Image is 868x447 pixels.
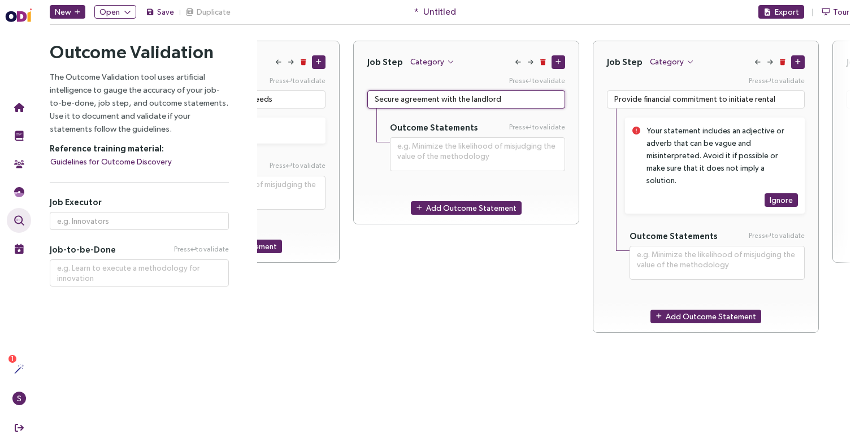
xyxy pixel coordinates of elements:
[7,208,31,233] button: Outcome Validation
[754,59,762,67] button: Move Left
[646,124,784,186] div: Your statement includes an adjective or adverb that can be vague and misinterpreted. Avoid it if ...
[649,55,695,68] button: Category
[50,259,229,287] textarea: Press Enter to validate
[509,122,565,133] span: Press to validate
[14,215,24,225] img: Outcome Validation
[539,59,547,67] button: Delete Job Step
[14,159,24,169] img: Community
[367,57,403,67] h4: Job Step
[145,5,175,19] button: Save
[7,180,31,205] button: Needs Framework
[94,5,136,19] button: Open
[607,90,805,109] textarea: Press Enter to validate
[775,6,799,18] span: Export
[7,236,31,261] button: Live Events
[287,59,295,67] button: Move Right
[765,193,798,207] button: Ignore
[17,392,21,405] span: S
[7,415,31,440] button: Sign Out
[8,355,16,363] sup: 1
[11,355,14,363] span: 1
[367,90,565,109] textarea: Press Enter to validate
[157,6,174,18] span: Save
[770,194,793,206] span: Ignore
[650,310,761,323] button: Add Outcome Statement
[666,310,756,323] span: Add Outcome Statement
[7,151,31,176] button: Community
[423,5,456,19] span: Untitled
[99,6,120,18] span: Open
[779,59,787,67] button: Delete Job Step
[410,55,444,68] span: Category
[607,57,643,67] h4: Job Step
[411,201,522,215] button: Add Outcome Statement
[14,187,24,197] img: JTBD Needs Framework
[50,41,229,63] h2: Outcome Validation
[50,155,172,168] button: Guidelines for Outcome Discovery
[300,59,307,67] button: Delete Job Step
[50,70,229,135] p: The Outcome Validation tool uses artificial intelligence to gauge the accuracy of your job-to-be-...
[14,244,24,254] img: Live Events
[55,6,71,18] span: New
[766,59,774,67] button: Move Right
[50,144,164,153] strong: Reference training material:
[185,5,231,19] button: Duplicate
[514,59,522,67] button: Move Left
[821,5,850,19] button: Tour
[410,55,455,68] button: Category
[390,122,478,133] h5: Outcome Statements
[630,231,718,241] h5: Outcome Statements
[275,59,283,67] button: Move Left
[50,155,172,168] span: Guidelines for Outcome Discovery
[50,197,229,207] h5: Job Executor
[527,59,535,67] button: Move Right
[833,6,849,18] span: Tour
[426,202,517,214] span: Add Outcome Statement
[758,5,804,19] button: Export
[14,131,24,141] img: Training
[650,55,684,68] span: Category
[14,364,24,374] img: Actions
[7,95,31,120] button: Home
[7,357,31,381] button: Actions
[630,246,805,280] textarea: Press Enter to validate
[270,160,325,171] span: Press to validate
[7,386,31,411] button: S
[174,244,229,255] span: Press to validate
[50,212,229,230] input: e.g. Innovators
[50,5,85,19] button: New
[749,231,805,241] span: Press to validate
[50,244,116,255] span: Job-to-be-Done
[7,123,31,148] button: Training
[390,137,565,171] textarea: Press Enter to validate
